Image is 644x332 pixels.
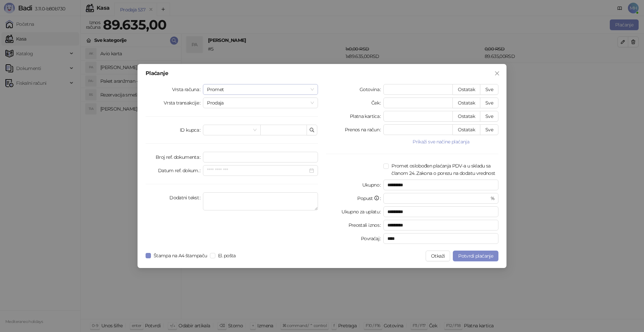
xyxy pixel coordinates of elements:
[164,97,203,108] label: Vrsta transakcije
[169,192,203,203] label: Dodatni tekst
[452,84,480,95] button: Ostatak
[480,111,498,122] button: Sve
[172,84,203,95] label: Vrsta računa
[492,71,502,76] span: Zatvori
[389,162,498,177] span: Promet oslobođen plaćanja PDV-a u skladu sa članom 24. Zakona o porezu na dodatu vrednost
[480,84,498,95] button: Sve
[371,97,383,108] label: Ček
[203,192,318,210] textarea: Dodatni tekst
[480,124,498,135] button: Sve
[383,138,498,146] button: Prikaži sve načine plaćanja
[207,98,314,108] span: Prodaja
[452,97,480,108] button: Ostatak
[203,152,318,162] input: Broj ref. dokumenta
[458,253,493,259] span: Potvrdi plaćanje
[357,193,383,204] label: Popust
[362,180,384,190] label: Ukupno
[207,167,308,174] input: Datum ref. dokum.
[207,84,314,94] span: Promet
[348,220,384,230] label: Preostali iznos
[215,252,238,259] span: El. pošta
[360,84,383,95] label: Gotovina
[492,68,502,79] button: Close
[387,193,489,203] input: Popust
[453,251,498,261] button: Potvrdi plaćanje
[452,111,480,122] button: Ostatak
[361,233,383,244] label: Povraćaj
[452,124,480,135] button: Ostatak
[480,97,498,108] button: Sve
[345,124,384,135] label: Prenos na račun
[494,71,500,76] span: close
[151,252,210,259] span: Štampa na A4 štampaču
[158,165,203,176] label: Datum ref. dokum.
[341,206,383,217] label: Ukupno za uplatu
[146,71,498,76] div: Plaćanje
[156,152,203,162] label: Broj ref. dokumenta
[426,251,450,261] button: Otkaži
[180,125,203,135] label: ID kupca
[350,111,383,122] label: Platna kartica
